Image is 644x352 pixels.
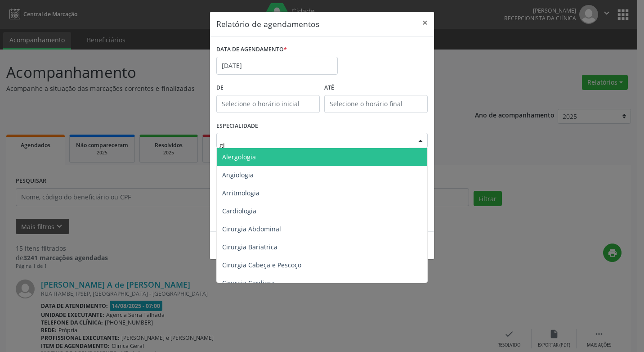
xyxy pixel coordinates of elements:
label: De [216,81,320,95]
h5: Relatório de agendamentos [216,18,319,30]
span: Cirurgia Cardiaca [222,279,275,287]
span: Arritmologia [222,189,259,197]
span: Cirurgia Abdominal [222,225,281,233]
button: Close [416,12,434,34]
input: Selecione o horário inicial [216,95,320,113]
span: Alergologia [222,153,256,161]
span: Angiologia [222,171,254,179]
span: Cirurgia Bariatrica [222,243,277,251]
label: ATÉ [324,81,428,95]
span: Cardiologia [222,207,256,215]
span: Cirurgia Cabeça e Pescoço [222,261,301,269]
label: ESPECIALIDADE [216,119,258,133]
input: Selecione o horário final [324,95,428,113]
label: DATA DE AGENDAMENTO [216,43,287,57]
input: Seleciona uma especialidade [219,136,409,154]
input: Selecione uma data ou intervalo [216,57,338,75]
